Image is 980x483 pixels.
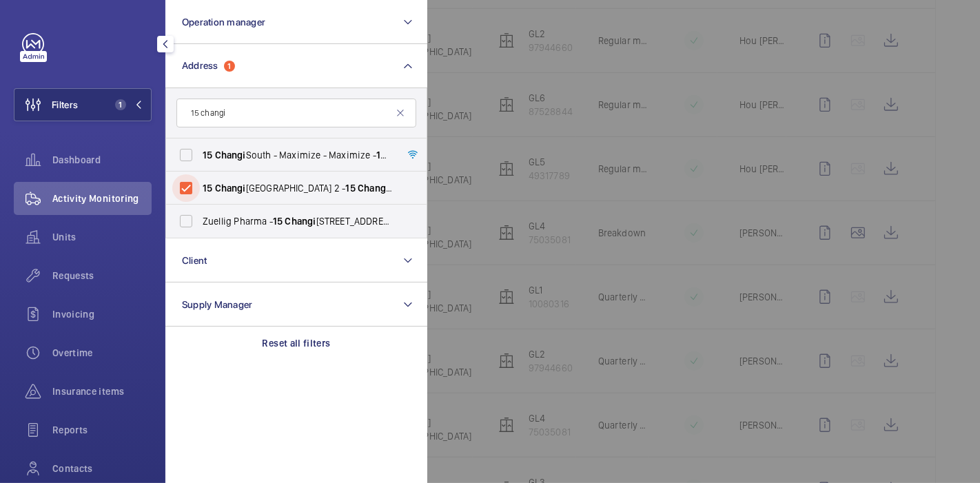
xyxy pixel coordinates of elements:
span: Filters [52,98,78,112]
span: Units [52,230,152,244]
button: Filters1 [14,88,152,121]
span: Invoicing [52,307,152,321]
span: Dashboard [52,153,152,167]
span: Activity Monitoring [52,192,152,205]
span: Insurance items [52,384,152,398]
span: Overtime [52,346,152,360]
span: 1 [115,99,126,110]
span: Contacts [52,462,152,475]
span: Reports [52,423,152,437]
span: Requests [52,269,152,282]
